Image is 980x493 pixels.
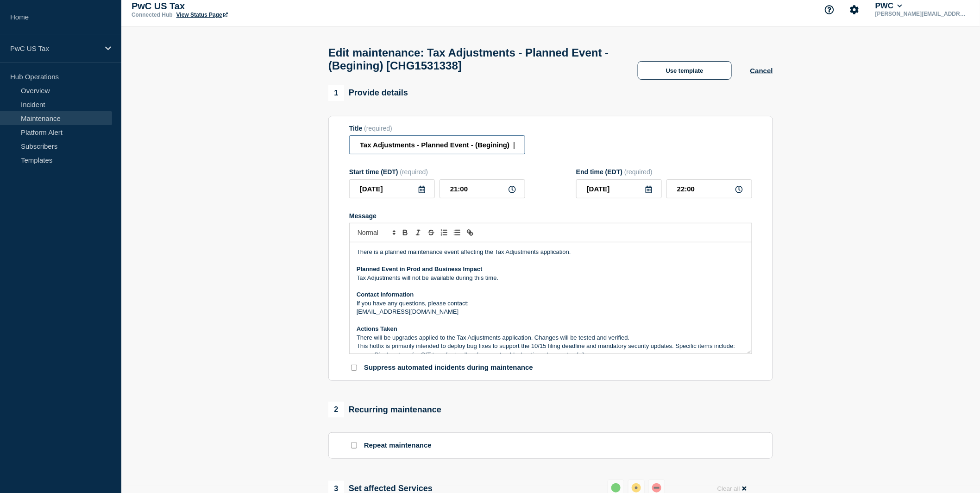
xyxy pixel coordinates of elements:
[366,351,745,359] li: Display steps for OIT transfer to allow for easy troubleshooting when a step fails
[611,483,621,493] div: up
[357,334,745,342] p: There will be upgrades applied to the Tax Adjustments application. Changes will be tested and ver...
[357,308,745,316] p: [EMAIL_ADDRESS][DOMAIN_NAME]
[364,363,533,372] p: Suppress automated incidents during maintenance
[464,227,477,238] button: Toggle link
[750,67,773,75] button: Cancel
[349,135,525,154] input: Title
[351,365,357,371] input: Suppress automated incidents during maintenance
[132,1,317,12] p: PwC US Tax
[357,274,745,282] p: Tax Adjustments will not be available during this time.
[638,61,732,80] button: Use template
[576,168,752,176] div: End time (EDT)
[357,325,397,332] strong: Actions Taken
[357,248,745,256] p: There is a planned maintenance event affecting the Tax Adjustments application.
[438,227,451,238] button: Toggle ordered list
[873,11,970,17] p: [PERSON_NAME][EMAIL_ADDRESS][PERSON_NAME][DOMAIN_NAME]
[364,125,392,132] span: (required)
[328,85,344,101] span: 1
[351,442,357,449] input: Repeat maintenance
[132,12,173,18] p: Connected Hub
[328,46,619,72] h1: Edit maintenance: Tax Adjustments - Planned Event - (Begining) [CHG1531338]
[349,212,752,220] div: Message
[576,179,662,198] input: YYYY-MM-DD
[364,441,432,450] p: Repeat maintenance
[328,402,344,417] span: 2
[357,265,483,272] strong: Planned Event in Prod and Business Impact
[357,291,414,298] strong: Contact Information
[399,227,412,238] button: Toggle bold text
[632,483,641,493] div: affected
[440,179,525,198] input: HH:MM
[350,242,752,354] div: Message
[10,44,99,52] p: PwC US Tax
[624,168,653,176] span: (required)
[349,179,435,198] input: YYYY-MM-DD
[328,85,408,101] div: Provide details
[666,179,752,198] input: HH:MM
[652,483,661,493] div: down
[357,342,745,350] p: This hotfix is primarily intended to deploy bug fixes to support the 10/15 filing deadline and ma...
[451,227,464,238] button: Toggle bulleted list
[353,227,399,238] span: Font size
[425,227,438,238] button: Toggle strikethrough text
[357,299,745,308] p: If you have any questions, please contact:
[349,125,525,132] div: Title
[349,168,525,176] div: Start time (EDT)
[176,12,228,18] a: View Status Page
[412,227,425,238] button: Toggle italic text
[328,402,441,417] div: Recurring maintenance
[400,168,428,176] span: (required)
[873,1,904,11] button: PWC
